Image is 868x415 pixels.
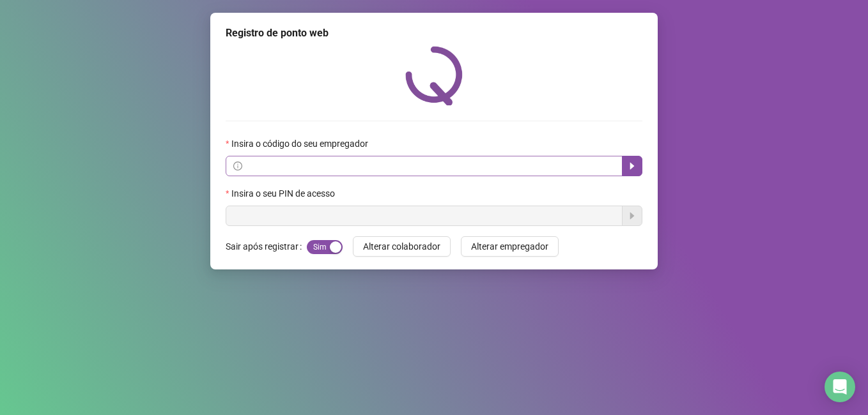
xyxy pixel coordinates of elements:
button: Alterar colaborador [353,236,451,257]
label: Insira o seu PIN de acesso [226,186,343,200]
span: info-circle [233,162,242,170]
button: Alterar empregador [461,236,559,257]
span: Alterar empregador [471,239,548,253]
img: QRPoint [405,46,463,105]
div: Registro de ponto web [226,26,642,41]
span: Alterar colaborador [363,239,440,253]
span: caret-right [627,161,637,171]
label: Sair após registrar [226,236,307,257]
label: Insira o código do seu empregador [226,137,376,151]
div: Open Intercom Messenger [825,372,855,402]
